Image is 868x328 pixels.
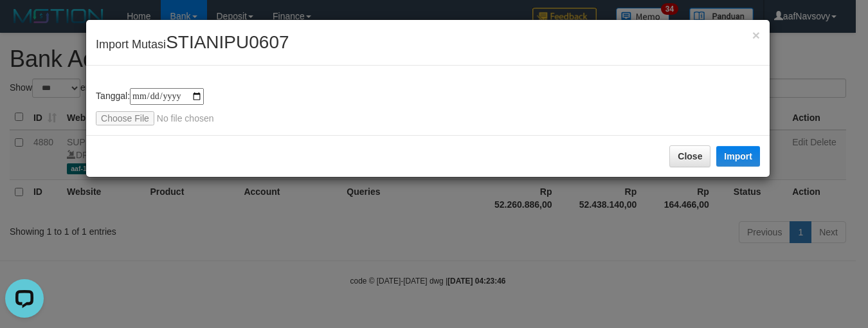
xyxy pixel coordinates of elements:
button: Close [752,28,760,42]
button: Open LiveChat chat widget [5,5,44,44]
div: Tanggal: [96,88,760,125]
span: Import Mutasi [96,38,289,51]
button: Close [669,145,710,167]
span: × [752,28,760,42]
button: Import [716,146,760,167]
span: STIANIPU0607 [166,32,289,52]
